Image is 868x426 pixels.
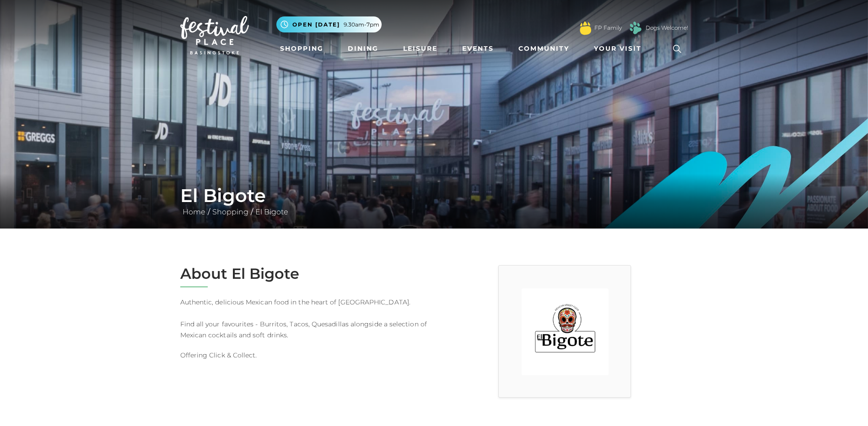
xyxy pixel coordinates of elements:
button: Open [DATE] 9.30am-7pm [276,16,382,32]
a: Leisure [399,40,441,57]
a: Dogs Welcome! [646,24,688,32]
p: Authentic, delicious Mexican food in the heart of [GEOGRAPHIC_DATA]. Find all your favourites - B... [180,297,427,341]
img: Festival Place Logo [180,16,249,54]
a: Home [180,208,208,216]
div: / / [173,185,695,218]
a: Events [458,40,497,57]
a: Dining [344,40,382,57]
a: Shopping [210,208,251,216]
span: 9.30am-7pm [344,21,379,29]
a: Your Visit [590,40,650,57]
h1: El Bigote [180,185,688,207]
h2: About El Bigote [180,265,427,282]
a: Shopping [276,40,327,57]
a: FP Family [594,24,622,32]
p: Offering Click & Collect. [180,350,427,361]
span: Your Visit [594,44,642,53]
a: El Bigote [253,208,291,216]
span: Open [DATE] [292,21,340,29]
a: Community [515,40,573,57]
